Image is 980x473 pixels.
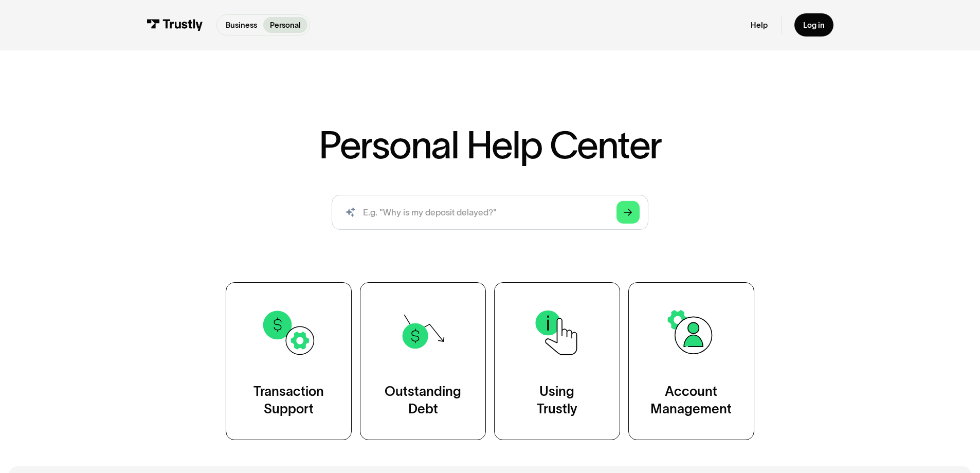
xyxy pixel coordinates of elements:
img: Trustly Logo [147,19,203,31]
a: TransactionSupport [226,282,352,440]
div: Account Management [650,383,732,418]
p: Personal [270,20,301,31]
div: Using Trustly [537,383,577,418]
div: Transaction Support [253,383,324,418]
a: UsingTrustly [494,282,620,440]
div: Outstanding Debt [385,383,461,418]
a: Log in [794,13,833,37]
div: Log in [803,20,825,30]
a: AccountManagement [628,282,754,440]
a: Personal [263,17,307,33]
h1: Personal Help Center [319,126,661,164]
input: search [332,195,648,230]
a: Help [751,20,768,30]
p: Business [226,20,257,31]
a: Business [219,17,263,33]
a: OutstandingDebt [360,282,486,440]
form: Search [332,195,648,230]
